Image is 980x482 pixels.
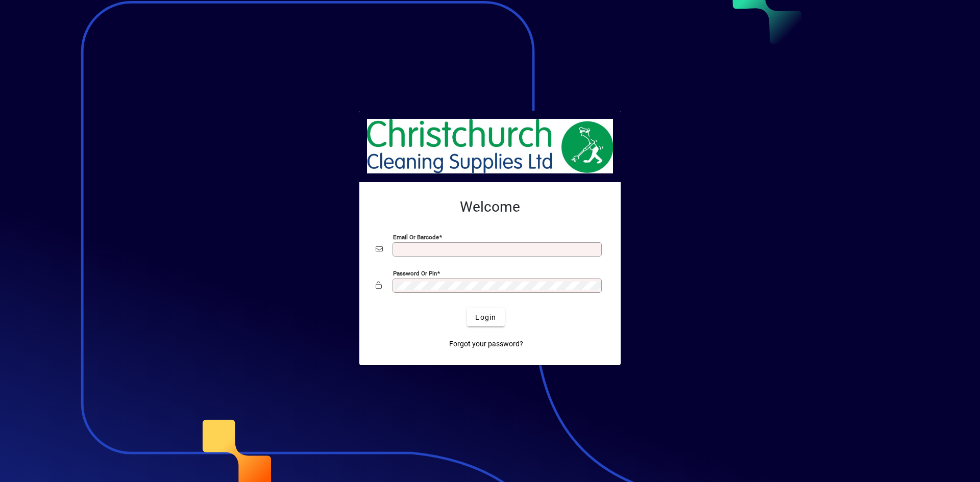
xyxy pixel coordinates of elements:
[393,270,437,277] mat-label: Password or Pin
[449,339,523,349] span: Forgot your password?
[445,335,527,353] a: Forgot your password?
[475,312,496,323] span: Login
[393,234,439,241] mat-label: Email or Barcode
[376,198,604,216] h2: Welcome
[467,308,504,326] button: Login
